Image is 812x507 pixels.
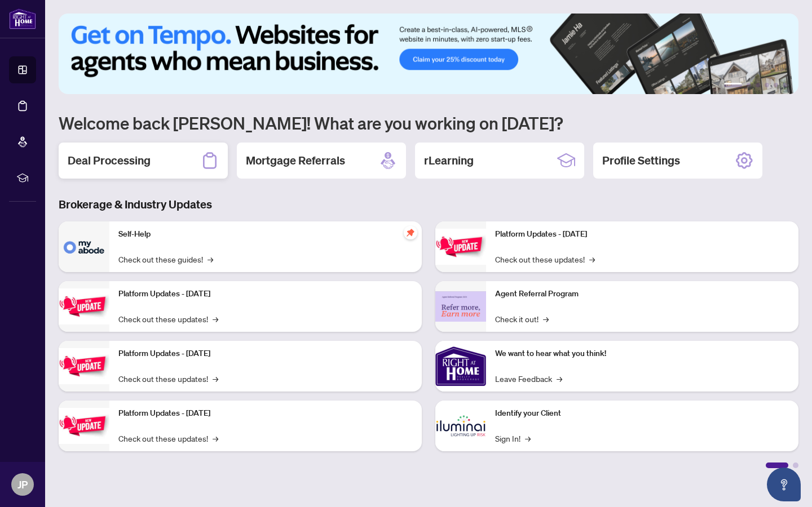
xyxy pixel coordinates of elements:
h1: Welcome back [PERSON_NAME]! What are you working on [DATE]? [59,112,798,134]
span: → [543,313,549,325]
button: Open asap [767,468,801,501]
h2: Mortgage Referrals [246,153,345,168]
img: Self-Help [59,221,109,272]
span: → [208,253,213,265]
button: 3 [756,83,760,87]
img: Slide 0 [59,14,798,94]
button: 6 [783,83,787,87]
button: 2 [747,83,751,87]
h2: rLearning [424,153,474,168]
span: → [589,253,595,265]
p: Identify your Client [495,407,789,420]
img: logo [9,8,36,29]
a: Leave Feedback→ [495,372,562,385]
img: Agent Referral Program [435,291,486,322]
p: Platform Updates - [DATE] [495,228,789,241]
img: Platform Updates - June 23, 2025 [435,229,486,264]
img: Platform Updates - September 16, 2025 [59,288,109,324]
a: Sign In!→ [495,432,531,444]
h2: Profile Settings [602,153,680,168]
h3: Brokerage & Industry Updates [59,197,798,212]
span: pushpin [404,226,417,239]
p: Self-Help [118,228,413,241]
a: Check it out!→ [495,313,549,325]
button: 4 [765,83,769,87]
button: 1 [724,83,742,87]
a: Check out these guides!→ [118,253,213,265]
span: → [213,313,218,325]
span: → [213,432,218,444]
p: We want to hear what you think! [495,348,789,360]
img: Platform Updates - July 8, 2025 [59,408,109,443]
p: Agent Referral Program [495,288,789,300]
a: Check out these updates!→ [495,253,595,265]
p: Platform Updates - [DATE] [118,407,413,420]
p: Platform Updates - [DATE] [118,348,413,360]
button: 5 [774,83,778,87]
a: Check out these updates!→ [118,372,218,385]
a: Check out these updates!→ [118,313,218,325]
img: Platform Updates - July 21, 2025 [59,348,109,384]
h2: Deal Processing [68,153,151,168]
a: Check out these updates!→ [118,432,218,444]
span: → [213,372,218,385]
p: Platform Updates - [DATE] [118,288,413,300]
span: JP [17,477,28,492]
img: Identify your Client [435,401,486,451]
img: We want to hear what you think! [435,341,486,392]
span: → [525,432,531,444]
span: → [557,372,562,385]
